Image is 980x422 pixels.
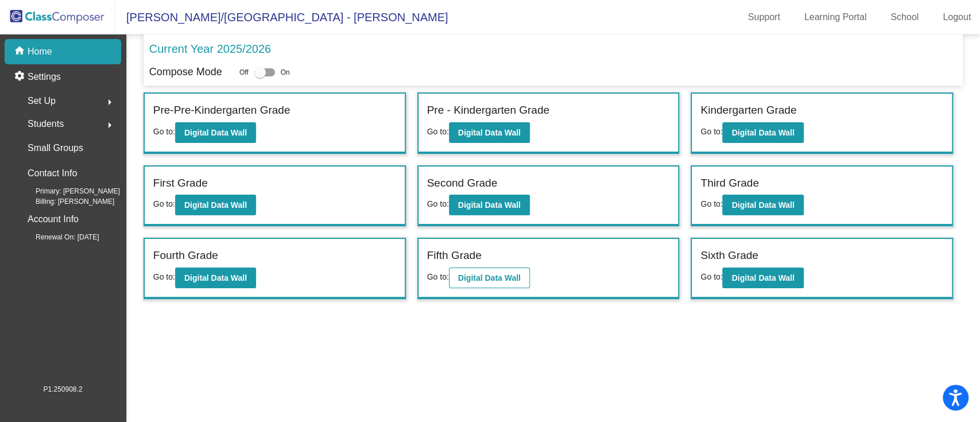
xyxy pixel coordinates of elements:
button: Digital Data Wall [175,268,256,288]
label: Pre-Pre-Kindergarten Grade [153,102,290,119]
label: Kindergarten Grade [700,102,796,119]
a: Logout [933,8,980,26]
span: Off [239,67,249,78]
span: Go to: [700,272,722,281]
label: Pre - Kindergarten Grade [427,102,549,119]
span: Go to: [153,127,175,136]
button: Digital Data Wall [449,268,530,288]
p: Compose Mode [149,64,222,80]
button: Digital Data Wall [449,195,530,215]
span: Go to: [427,272,449,281]
p: Home [28,45,52,59]
span: Go to: [427,127,449,136]
span: Set Up [28,93,56,109]
b: Digital Data Wall [184,128,247,137]
span: Students [28,116,64,132]
button: Digital Data Wall [449,122,530,143]
b: Digital Data Wall [731,273,794,282]
p: Current Year 2025/2026 [149,40,271,57]
span: Go to: [153,272,175,281]
mat-icon: home [14,45,28,59]
p: Contact Info [28,165,77,181]
b: Digital Data Wall [731,200,794,210]
span: Go to: [700,199,722,208]
button: Digital Data Wall [722,122,803,143]
label: Sixth Grade [700,247,758,264]
span: Go to: [700,127,722,136]
b: Digital Data Wall [458,273,521,282]
span: Go to: [153,199,175,208]
button: Digital Data Wall [722,195,803,215]
label: Fifth Grade [427,247,482,264]
label: Fourth Grade [153,247,218,264]
span: On [281,67,290,78]
mat-icon: arrow_right [103,95,117,109]
p: Settings [28,70,61,84]
b: Digital Data Wall [731,128,794,137]
button: Digital Data Wall [175,195,256,215]
a: Support [739,8,789,26]
span: Primary: [PERSON_NAME] [17,186,120,196]
label: First Grade [153,175,208,192]
label: Third Grade [700,175,758,192]
mat-icon: arrow_right [103,118,117,132]
label: Second Grade [427,175,498,192]
button: Digital Data Wall [722,268,803,288]
b: Digital Data Wall [184,200,247,210]
span: Go to: [427,199,449,208]
span: Renewal On: [DATE] [17,232,99,242]
b: Digital Data Wall [458,200,521,210]
mat-icon: settings [14,70,28,84]
p: Account Info [28,211,79,227]
a: Learning Portal [795,8,876,26]
a: School [881,8,928,26]
p: Small Groups [28,140,83,156]
b: Digital Data Wall [458,128,521,137]
span: [PERSON_NAME]/[GEOGRAPHIC_DATA] - [PERSON_NAME] [115,8,448,26]
button: Digital Data Wall [175,122,256,143]
span: Billing: [PERSON_NAME] [17,196,114,207]
b: Digital Data Wall [184,273,247,282]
